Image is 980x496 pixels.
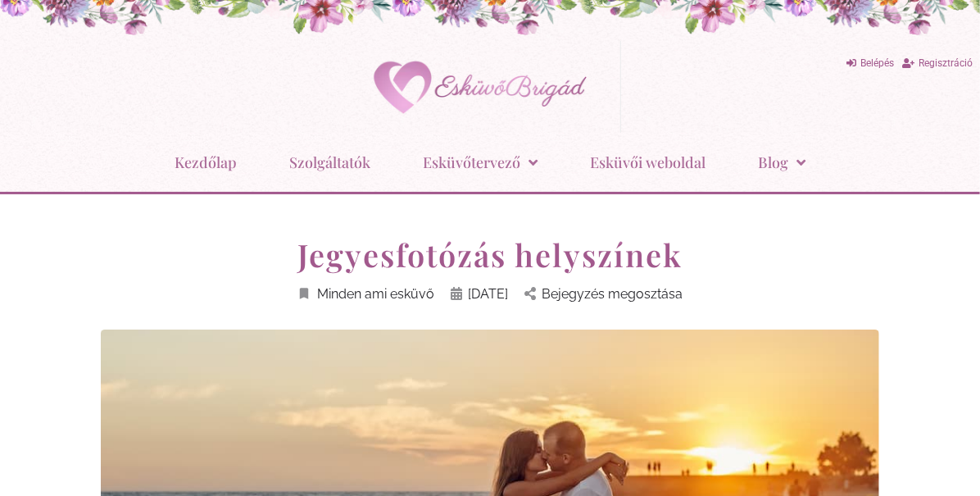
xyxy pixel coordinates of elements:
a: Esküvői weboldal [590,141,706,184]
a: Belépés [846,52,894,75]
a: Szolgáltatók [289,141,370,184]
a: Bejegyzés megosztása [524,283,683,305]
a: Esküvőtervező [423,141,538,184]
nav: Menu [8,141,972,184]
span: Regisztráció [919,57,973,69]
a: Regisztráció [902,52,973,75]
span: Belépés [860,57,894,69]
a: Blog [758,141,805,184]
h1: Jegyesfotózás helyszínek [234,235,747,275]
span: [DATE] [468,283,508,305]
a: Kezdőlap [175,141,237,184]
a: Minden ami esküvő [297,283,434,305]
